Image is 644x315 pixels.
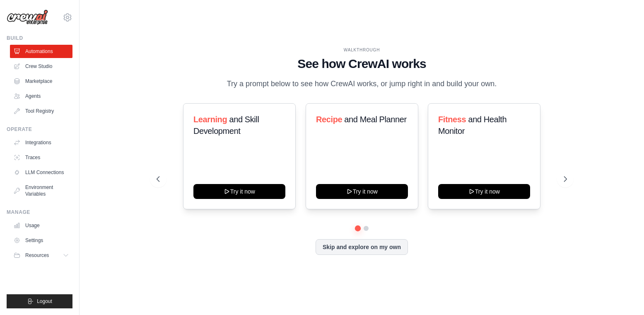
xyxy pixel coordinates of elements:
[7,294,72,308] button: Logout
[316,184,408,199] button: Try it now
[193,115,227,124] span: Learning
[10,75,72,88] a: Marketplace
[10,90,72,103] a: Agents
[10,104,72,118] a: Tool Registry
[10,234,72,247] a: Settings
[344,115,406,124] span: and Meal Planner
[10,219,72,232] a: Usage
[438,115,466,124] span: Fitness
[157,56,567,71] h1: See how CrewAI works
[10,136,72,149] a: Integrations
[193,115,259,136] span: and Skill Development
[157,47,567,53] div: WALKTHROUGH
[7,35,72,41] div: Build
[7,10,48,25] img: Logo
[438,115,507,136] span: and Health Monitor
[438,184,530,199] button: Try it now
[193,184,285,199] button: Try it now
[7,209,72,216] div: Manage
[10,60,72,73] a: Crew Studio
[10,181,72,201] a: Environment Variables
[10,45,72,58] a: Automations
[7,126,72,133] div: Operate
[37,298,52,305] span: Logout
[316,239,408,255] button: Skip and explore on my own
[316,115,342,124] span: Recipe
[10,151,72,164] a: Traces
[10,166,72,179] a: LLM Connections
[25,252,49,259] span: Resources
[10,249,72,262] button: Resources
[223,78,501,90] p: Try a prompt below to see how CrewAI works, or jump right in and build your own.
